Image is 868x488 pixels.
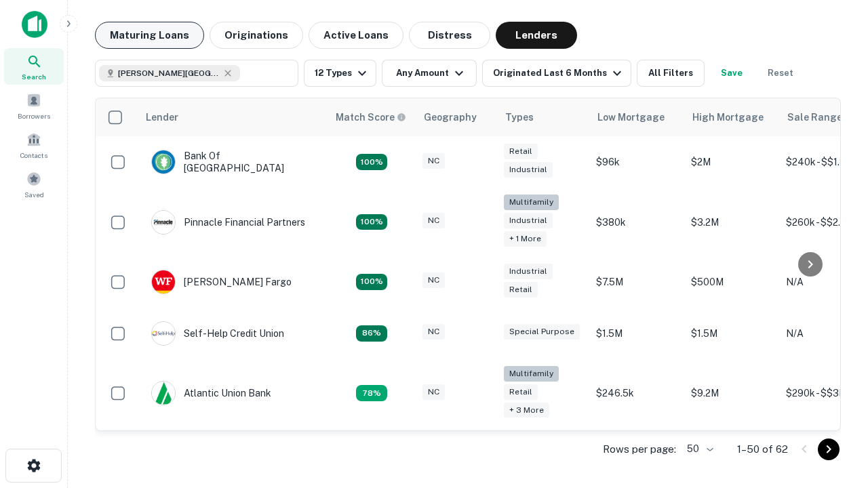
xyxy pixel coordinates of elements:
[336,110,403,125] h6: Match Score
[504,162,553,178] div: Industrial
[356,325,387,342] div: Matching Properties: 11, hasApolloMatch: undefined
[152,382,175,405] img: picture
[424,109,477,125] div: Geography
[422,272,445,288] div: NC
[309,22,403,49] button: Active Loans
[684,256,779,308] td: $500M
[210,22,303,49] button: Originations
[151,210,305,235] div: Pinnacle Financial Partners
[18,110,50,121] span: Borrowers
[589,136,684,188] td: $96k
[422,213,445,228] div: NC
[422,384,445,400] div: NC
[4,166,64,203] a: Saved
[504,366,559,382] div: Multifamily
[737,441,788,457] p: 1–50 of 62
[684,359,779,428] td: $9.2M
[589,256,684,308] td: $7.5M
[800,380,868,445] iframe: Chat Widget
[504,195,559,210] div: Multifamily
[416,98,497,136] th: Geography
[589,308,684,359] td: $1.5M
[504,213,553,228] div: Industrial
[818,439,840,460] button: Go to next page
[692,109,764,125] div: High Mortgage
[787,109,842,125] div: Sale Range
[505,109,534,125] div: Types
[493,65,625,81] div: Originated Last 6 Months
[356,274,387,290] div: Matching Properties: 14, hasApolloMatch: undefined
[409,22,490,49] button: Distress
[4,87,64,124] a: Borrowers
[504,264,553,279] div: Industrial
[684,98,779,136] th: High Mortgage
[138,98,328,136] th: Lender
[637,60,705,87] button: All Filters
[356,154,387,170] div: Matching Properties: 14, hasApolloMatch: undefined
[504,403,549,418] div: + 3 more
[24,189,44,200] span: Saved
[151,381,271,405] div: Atlantic Union Bank
[152,211,175,234] img: picture
[684,308,779,359] td: $1.5M
[603,441,676,457] p: Rows per page:
[356,385,387,401] div: Matching Properties: 10, hasApolloMatch: undefined
[151,270,292,294] div: [PERSON_NAME] Fargo
[759,60,802,87] button: Reset
[328,98,416,136] th: Capitalize uses an advanced AI algorithm to match your search with the best lender. The match sco...
[22,71,46,82] span: Search
[95,22,204,49] button: Maturing Loans
[151,321,284,346] div: Self-help Credit Union
[382,60,477,87] button: Any Amount
[146,109,178,125] div: Lender
[422,324,445,340] div: NC
[118,67,220,79] span: [PERSON_NAME][GEOGRAPHIC_DATA], [GEOGRAPHIC_DATA]
[710,60,753,87] button: Save your search to get updates of matches that match your search criteria.
[684,188,779,256] td: $3.2M
[684,136,779,188] td: $2M
[597,109,665,125] div: Low Mortgage
[422,153,445,169] div: NC
[589,188,684,256] td: $380k
[497,98,589,136] th: Types
[356,214,387,230] div: Matching Properties: 23, hasApolloMatch: undefined
[589,359,684,428] td: $246.5k
[504,384,538,400] div: Retail
[504,324,580,340] div: Special Purpose
[336,110,406,125] div: Capitalize uses an advanced AI algorithm to match your search with the best lender. The match sco...
[589,98,684,136] th: Low Mortgage
[496,22,577,49] button: Lenders
[152,150,175,174] img: picture
[682,439,715,459] div: 50
[504,144,538,159] div: Retail
[4,48,64,85] a: Search
[304,60,376,87] button: 12 Types
[20,150,47,161] span: Contacts
[152,322,175,345] img: picture
[152,270,175,293] img: picture
[482,60,631,87] button: Originated Last 6 Months
[22,11,47,38] img: capitalize-icon.png
[151,150,314,174] div: Bank Of [GEOGRAPHIC_DATA]
[4,127,64,163] a: Contacts
[504,231,547,247] div: + 1 more
[504,282,538,298] div: Retail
